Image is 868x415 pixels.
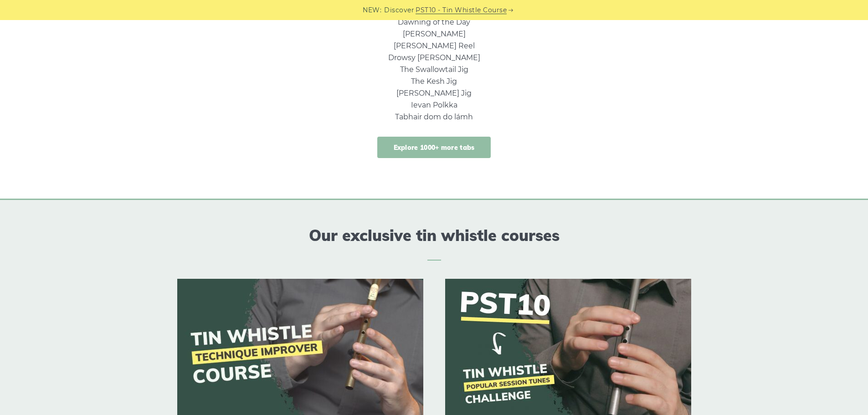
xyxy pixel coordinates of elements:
[388,53,480,62] a: Drowsy [PERSON_NAME]
[403,30,466,38] a: [PERSON_NAME]
[394,41,475,50] a: [PERSON_NAME] Reel
[177,226,691,261] h2: Our exclusive tin whistle courses
[396,89,472,97] a: [PERSON_NAME] Jig
[416,5,507,15] a: PST10 - Tin Whistle Course
[395,113,473,121] a: Tabhair dom do lámh
[384,5,414,15] span: Discover
[400,65,468,74] a: The Swallowtail Jig
[398,18,470,26] a: Dawning of the Day
[363,5,381,15] span: NEW:
[411,77,457,86] a: The Kesh Jig
[411,101,457,109] a: Ievan Polkka
[377,137,491,158] a: Explore 1000+ more tabs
